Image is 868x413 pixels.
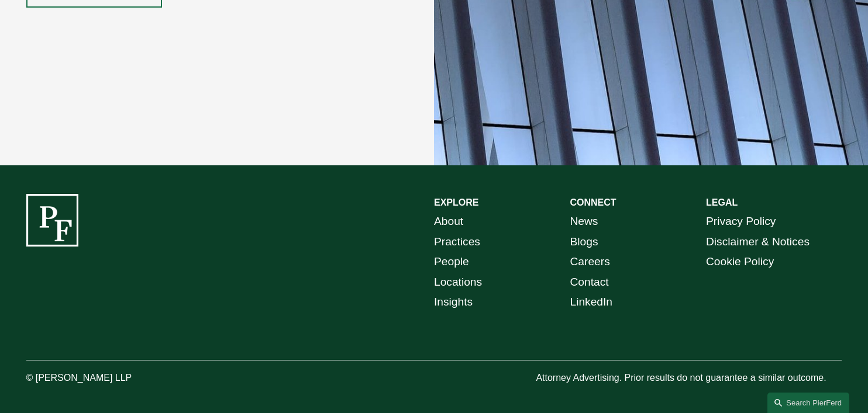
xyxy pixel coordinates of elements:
[434,252,469,272] a: People
[434,232,480,252] a: Practices
[706,252,774,272] a: Cookie Policy
[570,252,609,272] a: Careers
[434,292,473,313] a: Insights
[706,232,810,252] a: Disclaimer & Notices
[536,370,842,387] p: Attorney Advertising. Prior results do not guarantee a similar outcome.
[570,197,616,207] strong: CONNECT
[706,211,776,232] a: Privacy Policy
[706,197,738,207] strong: LEGAL
[570,272,608,293] a: Contact
[434,197,478,207] strong: EXPLORE
[26,370,197,387] p: © [PERSON_NAME] LLP
[767,393,849,413] a: Search this site
[434,272,482,293] a: Locations
[434,211,463,232] a: About
[570,211,598,232] a: News
[570,232,598,252] a: Blogs
[570,292,612,313] a: LinkedIn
